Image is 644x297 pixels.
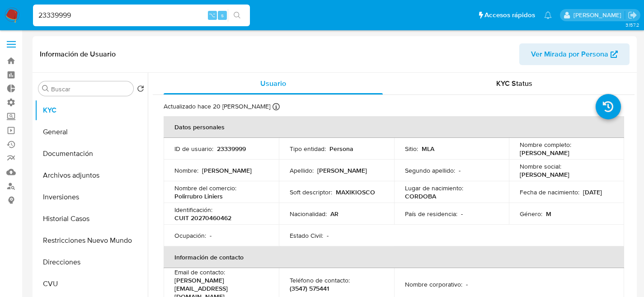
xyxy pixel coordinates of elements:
span: KYC Status [496,78,532,89]
p: MLA [422,145,434,153]
p: Género : [520,210,542,218]
p: - [466,280,468,288]
p: 23339999 [217,145,246,153]
button: Ver Mirada por Persona [519,43,630,65]
button: Historial Casos [35,208,148,230]
button: KYC [35,99,148,121]
span: Ver Mirada por Persona [531,43,608,65]
a: Salir [628,10,637,20]
p: MAXIKIOSCO [336,188,375,196]
p: Sitio : [405,145,418,153]
button: Volver al orden por defecto [137,85,144,95]
span: s [221,11,224,19]
p: Nombre corporativo : [405,280,462,288]
button: search-icon [228,9,246,22]
p: M [546,210,551,218]
p: CUIT 20270460462 [174,214,231,222]
p: Nombre social : [520,162,561,170]
input: Buscar [51,85,130,93]
p: Soft descriptor : [290,188,332,196]
p: Ocupación : [174,231,206,240]
button: General [35,121,148,143]
p: - [461,210,463,218]
p: Segundo apellido : [405,166,455,174]
p: - [210,231,212,240]
span: Accesos rápidos [484,10,535,20]
p: Identificación : [174,206,212,214]
p: AR [330,210,338,218]
p: Nombre del comercio : [174,184,236,192]
p: - [327,231,329,240]
p: Actualizado hace 20 [PERSON_NAME] [164,102,270,111]
p: Estado Civil : [290,231,323,240]
p: [PERSON_NAME] [317,166,367,174]
span: Usuario [260,78,286,89]
input: Buscar usuario o caso... [33,9,250,21]
span: ⌥ [209,11,216,19]
p: Nombre : [174,166,198,174]
button: Restricciones Nuevo Mundo [35,230,148,251]
button: CVU [35,273,148,295]
button: Archivos adjuntos [35,165,148,186]
p: Lugar de nacimiento : [405,184,463,192]
p: País de residencia : [405,210,457,218]
p: ID de usuario : [174,145,213,153]
p: [PERSON_NAME] [520,170,569,179]
p: Nacionalidad : [290,210,327,218]
th: Datos personales [164,116,624,138]
p: (3547) 575441 [290,284,329,292]
p: facundo.marin@mercadolibre.com [573,11,625,19]
button: Inversiones [35,186,148,208]
p: Fecha de nacimiento : [520,188,579,196]
p: [PERSON_NAME] [520,149,569,157]
p: Nombre completo : [520,141,571,149]
p: Tipo entidad : [290,145,326,153]
p: Persona [329,145,353,153]
p: Teléfono de contacto : [290,276,350,284]
p: CORDOBA [405,192,436,200]
a: Notificaciones [544,11,552,19]
button: Direcciones [35,251,148,273]
p: Email de contacto : [174,268,225,276]
button: Documentación [35,143,148,165]
p: [DATE] [583,188,602,196]
p: Apellido : [290,166,314,174]
p: - [459,166,461,174]
p: [PERSON_NAME] [202,166,252,174]
th: Información de contacto [164,246,624,268]
p: Polirrubro Liniers [174,192,223,200]
h1: Información de Usuario [40,50,116,59]
button: Buscar [42,85,49,92]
